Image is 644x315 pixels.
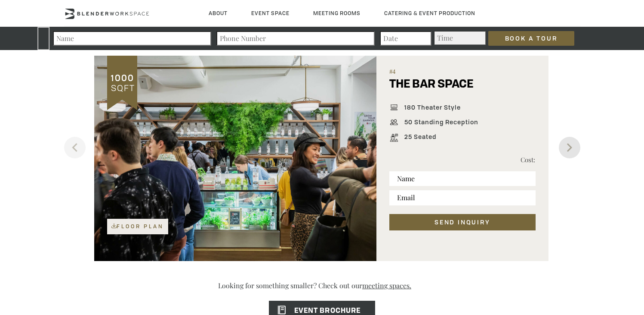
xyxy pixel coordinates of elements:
input: Email [389,190,535,205]
span: #4 [389,69,535,78]
input: Date [380,31,431,46]
a: Floor Plan [107,219,168,234]
button: Previous [64,137,86,158]
h5: THE BAR SPACE [389,78,473,100]
input: Name [53,31,211,46]
input: Name [389,171,535,186]
p: Cost: [462,154,536,165]
span: SQFT [109,82,135,94]
input: Book a Tour [488,31,574,46]
span: EVENT BROCHURE [269,308,361,315]
span: 25 Seated [400,133,436,143]
span: 180 Theater Style [400,104,461,113]
input: Phone Number [216,31,375,46]
span: 1000 [110,72,134,84]
a: meeting spaces. [362,274,426,297]
p: Looking for something smaller? Check out our [90,281,555,299]
button: Next [559,137,580,158]
iframe: Chat Widget [489,205,644,315]
span: 50 Standing Reception [400,119,478,128]
button: SEND INQUIRY [389,214,535,230]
